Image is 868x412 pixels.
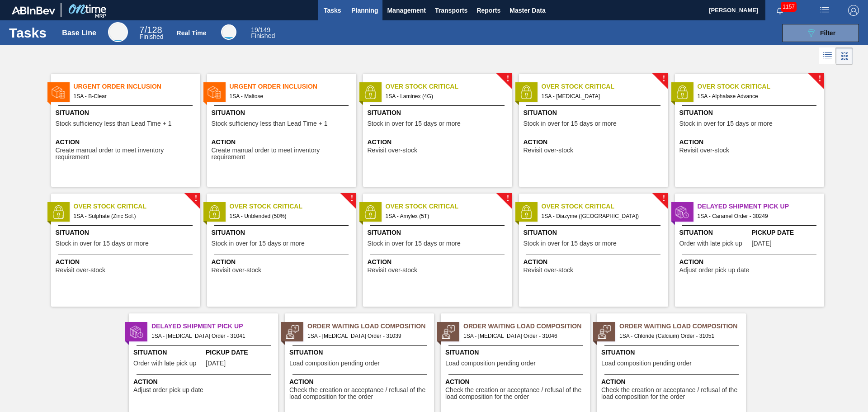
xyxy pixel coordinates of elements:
[442,325,455,339] img: status
[133,360,196,367] span: Order with late pick up
[140,25,162,35] span: / 128
[519,85,533,99] img: status
[445,360,536,367] span: Load composition pending order
[524,147,573,154] span: Revisit over-stock
[836,47,853,65] div: Card Vision
[675,205,689,219] img: status
[368,228,510,237] span: Situation
[542,202,668,211] span: Over Stock Critical
[679,257,822,267] span: Action
[662,195,665,202] span: !
[56,228,198,237] span: Situation
[601,387,744,401] span: Check the creation or acceptance / refusal of the load composition for the order
[542,82,668,91] span: Over Stock Critical
[506,76,509,82] span: !
[289,360,380,367] span: Load composition pending order
[289,377,432,387] span: Action
[62,29,96,37] div: Base Line
[679,120,773,127] span: Stock in over for 15 days or more
[140,33,164,40] span: Finished
[542,211,661,221] span: 1SA - Diazyme (MA)
[307,322,434,331] span: Order Waiting Load Composition
[74,91,193,101] span: 1SA - B-Clear
[598,325,611,339] img: status
[208,205,221,219] img: status
[230,211,349,221] span: 1SA - Unblended (50%)
[56,257,198,267] span: Action
[206,348,276,357] span: Pickup Date
[781,2,797,12] span: 1157
[251,32,275,39] span: Finished
[363,85,377,99] img: status
[698,202,824,211] span: Delayed Shipment Pick Up
[289,348,432,357] span: Situation
[130,325,143,339] img: status
[818,76,821,82] span: !
[230,202,356,211] span: Over Stock Critical
[140,25,145,35] span: 7
[463,322,590,331] span: Order Waiting Load Composition
[524,240,617,247] span: Stock in over for 15 days or more
[221,24,236,40] div: Real Time
[368,240,461,247] span: Stock in over for 15 days or more
[56,240,149,247] span: Stock in over for 15 days or more
[524,228,666,237] span: Situation
[698,82,824,91] span: Over Stock Critical
[524,257,666,267] span: Action
[519,205,533,219] img: status
[212,257,354,267] span: Action
[251,26,258,33] span: 19
[74,82,200,91] span: Urgent Order Inclusion
[52,205,65,219] img: status
[476,5,500,16] span: Reports
[322,5,342,16] span: Tasks
[752,240,772,247] span: 08/03/2025
[9,28,49,38] h1: Tasks
[212,137,354,147] span: Action
[445,377,588,387] span: Action
[230,91,349,101] span: 1SA - Maltose
[56,137,198,147] span: Action
[819,5,830,16] img: userActions
[212,267,261,274] span: Revisit over-stock
[752,228,822,237] span: Pickup Date
[386,202,512,211] span: Over Stock Critical
[56,267,105,274] span: Revisit over-stock
[698,91,817,101] span: 1SA - Alphalase Advance
[619,331,739,341] span: 1SA - Chloride (Calcium) Order - 31051
[307,331,427,341] span: 1SA - Dextrose Order - 31039
[679,228,750,237] span: Situation
[445,387,588,401] span: Check the creation or acceptance / refusal of the load composition for the order
[782,24,859,42] button: Filter
[506,195,509,202] span: !
[601,348,744,357] span: Situation
[848,5,859,16] img: Logout
[820,29,835,37] span: Filter
[679,137,822,147] span: Action
[524,108,666,118] span: Situation
[679,267,750,274] span: Adjust order pick up date
[368,257,510,267] span: Action
[230,82,356,91] span: Urgent Order Inclusion
[509,5,545,16] span: Master Data
[662,76,665,82] span: !
[368,137,510,147] span: Action
[675,85,689,99] img: status
[133,377,276,387] span: Action
[212,120,328,127] span: Stock sufficiency less than Lead Time + 1
[386,91,505,101] span: 1SA - Laminex (4G)
[819,47,836,65] div: List Vision
[368,147,417,154] span: Revisit over-stock
[212,228,354,237] span: Situation
[74,211,193,221] span: 1SA - Sulphate (Zinc Sol.)
[286,325,299,339] img: status
[765,4,794,17] button: Notifications
[56,147,198,161] span: Create manual order to meet inventory requirement
[133,387,203,393] span: Adjust order pick up date
[435,5,467,16] span: Transports
[524,120,617,127] span: Stock in over for 15 days or more
[368,267,417,274] span: Revisit over-stock
[74,202,200,211] span: Over Stock Critical
[363,205,377,219] img: status
[351,5,378,16] span: Planning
